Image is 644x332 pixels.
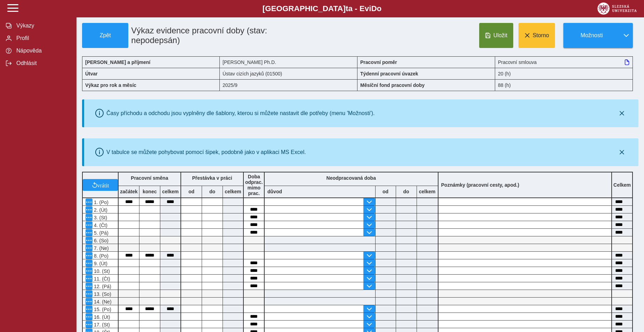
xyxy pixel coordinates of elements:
[139,189,160,194] b: konec
[14,23,71,29] span: Výkazy
[92,207,107,213] span: 2. (Út)
[86,206,92,213] button: Menu
[85,59,150,65] b: [PERSON_NAME] a příjmení
[86,214,92,221] button: Menu
[245,174,263,196] b: Doba odprac. mimo prac.
[14,35,71,41] span: Profil
[613,182,631,188] b: Celkem
[82,23,128,48] button: Zpět
[83,179,118,191] button: vrátit
[569,32,614,39] span: Možnosti
[92,200,108,205] span: 1. (Po)
[493,32,507,39] span: Uložit
[92,314,110,320] span: 16. (Út)
[14,48,71,54] span: Nápověda
[92,222,107,228] span: 4. (Čt)
[533,32,549,39] span: Storno
[86,221,92,228] button: Menu
[92,322,110,327] span: 17. (St)
[85,71,98,76] b: Útvar
[92,238,108,243] span: 6. (So)
[92,215,107,220] span: 3. (St)
[92,307,111,312] span: 15. (Po)
[92,284,111,289] span: 12. (Pá)
[97,182,109,188] span: vrátit
[360,59,397,65] b: Pracovní poměr
[86,237,92,244] button: Menu
[85,32,125,39] span: Zpět
[86,260,92,267] button: Menu
[86,321,92,328] button: Menu
[21,4,623,13] b: [GEOGRAPHIC_DATA] a - Evi
[92,253,108,259] span: 8. (Po)
[86,306,92,313] button: Menu
[92,230,108,236] span: 5. (Pá)
[14,60,71,66] span: Odhlásit
[360,82,425,88] b: Měsíční fond pracovní doby
[160,189,180,194] b: celkem
[220,79,357,91] div: 2025/9
[597,2,637,15] img: logo_web_su.png
[202,189,223,194] b: do
[86,244,92,251] button: Menu
[86,275,92,282] button: Menu
[495,68,633,79] div: 20 (h)
[86,229,92,236] button: Menu
[518,23,555,48] button: Storno
[360,71,418,76] b: Týdenní pracovní úvazek
[223,189,243,194] b: celkem
[86,298,92,305] button: Menu
[92,276,110,282] span: 11. (Čt)
[267,189,282,194] b: důvod
[563,23,620,48] button: Možnosti
[192,175,232,181] b: Přestávka v práci
[181,189,202,194] b: od
[86,252,92,259] button: Menu
[85,82,136,88] b: Výkaz pro rok a měsíc
[86,199,92,205] button: Menu
[220,68,357,79] div: Ústav cizích jazyků (01500)
[86,267,92,274] button: Menu
[92,261,107,266] span: 9. (Út)
[346,4,348,13] span: t
[327,175,376,181] b: Neodpracovaná doba
[86,290,92,297] button: Menu
[92,245,109,251] span: 7. (Ne)
[495,56,633,68] div: Pracovní smlouva
[86,313,92,320] button: Menu
[106,149,306,155] div: V tabulce se můžete pohybovat pomocí šipek, podobně jako v aplikaci MS Excel.
[417,189,438,194] b: celkem
[119,189,139,194] b: začátek
[92,299,112,305] span: 14. (Ne)
[371,4,377,13] span: D
[479,23,513,48] button: Uložit
[220,56,357,68] div: [PERSON_NAME] Ph.D.
[495,79,633,91] div: 88 (h)
[128,23,314,48] h1: Výkaz evidence pracovní doby (stav: nepodepsán)
[92,291,111,297] span: 13. (So)
[131,175,168,181] b: Pracovní směna
[92,268,110,274] span: 10. (St)
[438,182,522,188] b: Poznámky (pracovní cesty, apod.)
[376,189,396,194] b: od
[377,4,382,13] span: o
[86,283,92,290] button: Menu
[396,189,417,194] b: do
[106,110,375,116] div: Časy příchodu a odchodu jsou vyplněny dle šablony, kterou si můžete nastavit dle potřeby (menu 'M...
